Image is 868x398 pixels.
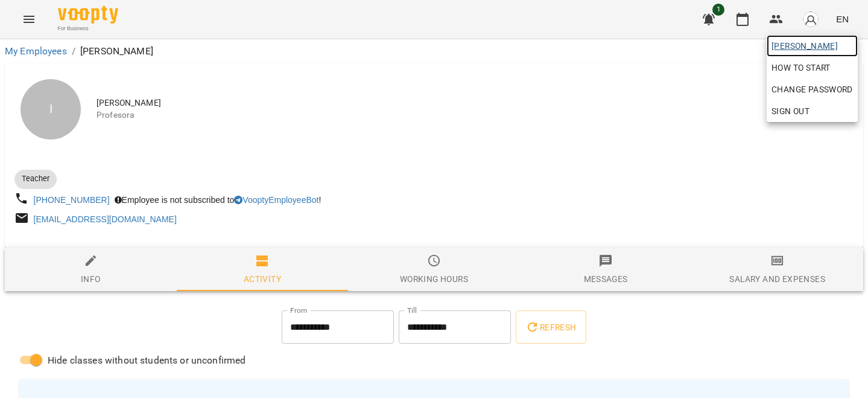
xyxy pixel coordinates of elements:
[767,35,858,57] a: [PERSON_NAME]
[767,100,858,122] button: Sign Out
[767,57,835,79] a: How to start
[767,79,858,100] a: Change Password
[771,82,853,97] span: Change Password
[771,104,809,118] span: Sign Out
[771,60,831,75] span: How to start
[771,39,853,53] span: [PERSON_NAME]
